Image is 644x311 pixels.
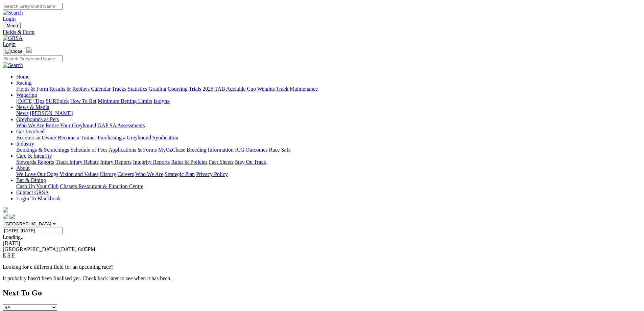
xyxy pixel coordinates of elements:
[16,183,641,190] div: Bar & Dining
[98,98,152,104] a: Minimum Betting Limits
[3,3,63,10] input: Search
[209,159,234,165] a: Fact Sheets
[3,16,16,22] a: Login
[3,214,8,219] img: facebook.svg
[12,252,15,258] a: F
[158,147,185,153] a: MyOzChase
[235,159,266,165] a: Stay On Track
[3,62,23,68] img: Search
[16,147,641,153] div: Industry
[3,10,23,16] img: Search
[3,48,25,55] button: Toggle navigation
[16,171,641,177] div: About
[58,135,96,140] a: Become a Trainer
[98,123,145,128] a: GAP SA Assessments
[3,22,21,29] button: Toggle navigation
[109,147,157,153] a: Applications & Forms
[46,98,69,104] a: SUREpick
[3,252,6,258] a: E
[16,74,29,80] a: Home
[16,196,61,201] a: Login To Blackbook
[3,29,641,35] a: Fields & Form
[59,171,98,177] a: Vision and Values
[16,104,49,110] a: News & Media
[7,252,10,258] a: S
[128,86,147,92] a: Statistics
[3,35,23,41] img: GRSA
[16,171,58,177] a: We Love Our Dogs
[16,98,44,104] a: [DATE] Tips
[3,246,58,252] span: [GEOGRAPHIC_DATA]
[16,116,59,122] a: Greyhounds as Pets
[100,171,116,177] a: History
[269,147,290,153] a: Race Safe
[26,47,32,53] img: logo-grsa-white.png
[16,135,56,140] a: Become an Owner
[16,123,44,128] a: Who We Are
[16,141,34,147] a: Industry
[165,171,195,177] a: Strategic Plan
[98,135,151,140] a: Purchasing a Greyhound
[135,171,163,177] a: Who We Are
[149,86,166,92] a: Grading
[16,183,58,189] a: Cash Up Your Club
[16,159,641,165] div: Care & Integrity
[3,55,63,62] input: Search
[16,92,37,98] a: Wagering
[59,246,77,252] span: [DATE]
[16,177,46,183] a: Bar & Dining
[16,110,28,116] a: News
[30,110,73,116] a: [PERSON_NAME]
[168,86,188,92] a: Coursing
[5,49,22,54] img: Close
[3,240,641,246] div: [DATE]
[16,159,54,165] a: Stewards Reports
[112,86,126,92] a: Tracks
[16,190,49,195] a: Contact GRSA
[91,86,111,92] a: Calendar
[16,123,641,129] div: Greyhounds as Pets
[16,135,641,141] div: Get Involved
[16,153,52,159] a: Care & Integrity
[60,183,143,189] a: Chasers Restaurant & Function Centre
[3,227,63,234] input: Select date
[70,147,107,153] a: Schedule of Fees
[16,147,69,153] a: Bookings & Scratchings
[187,147,234,153] a: Breeding Information
[3,41,16,47] a: Login
[257,86,275,92] a: Weights
[9,214,15,219] img: twitter.svg
[276,86,318,92] a: Track Maintenance
[196,171,228,177] a: Privacy Policy
[3,275,172,281] partial: It probably hasn't been finalised yet. Check back later to see when it has been.
[16,110,641,116] div: News & Media
[16,129,45,134] a: Get Involved
[3,288,641,297] h2: Next To Go
[49,86,90,92] a: Results & Replays
[202,86,256,92] a: 2025 TAB Adelaide Cup
[16,86,641,92] div: Racing
[133,159,170,165] a: Integrity Reports
[3,207,8,213] img: logo-grsa-white.png
[16,98,641,104] div: Wagering
[3,264,641,270] p: Looking for a different field for an upcoming race?
[3,234,25,240] span: Loading...
[171,159,208,165] a: Rules & Policies
[117,171,134,177] a: Careers
[7,23,18,28] span: Menu
[153,98,170,104] a: Isolynx
[16,86,48,92] a: Fields & Form
[16,80,31,86] a: Racing
[70,98,97,104] a: How To Bet
[16,165,30,171] a: About
[152,135,178,140] a: Syndication
[100,159,132,165] a: Injury Reports
[189,86,201,92] a: Trials
[235,147,267,153] a: ICG Outcomes
[55,159,99,165] a: Track Injury Rebate
[78,246,96,252] span: 6:05PM
[46,123,96,128] a: Retire Your Greyhound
